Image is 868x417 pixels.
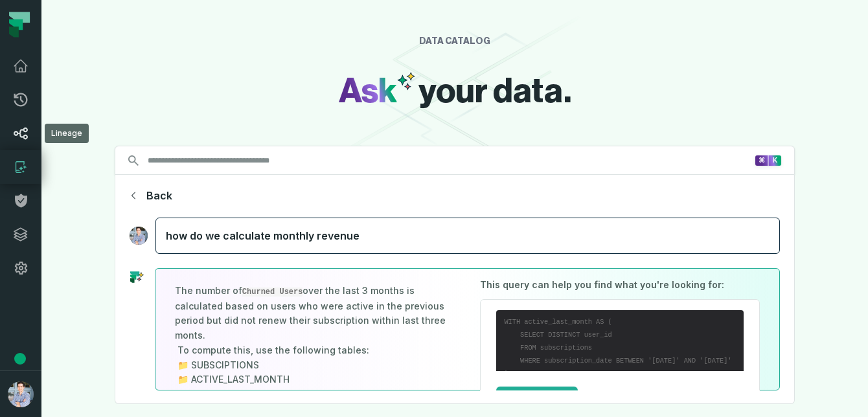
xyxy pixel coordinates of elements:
span: Press ⌘ + K to focus the search bar [768,155,781,166]
button: Copy [583,387,627,407]
p: The number of over the last 3 months is calculated based on users who were active in the previous... [175,284,455,387]
span: Ask [339,74,397,108]
h3: This query can help you find what you're looking for: [480,278,760,291]
div: Lineage [45,124,89,143]
div: DATA CATALOG [419,36,490,48]
code: Churned Users [242,287,303,297]
button: Expand [632,387,684,407]
span: your data. [418,74,571,108]
div: how do we calculate monthly revenue [155,218,780,254]
span: Press ⌘ + K to focus the search bar [755,155,768,166]
button: Execute for me [496,387,578,407]
button: Back [128,188,172,203]
img: avatar of Alon Nafta [8,381,34,407]
img: avatar of Alon Nafta [130,227,148,245]
div: Tooltip anchor [14,353,26,365]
